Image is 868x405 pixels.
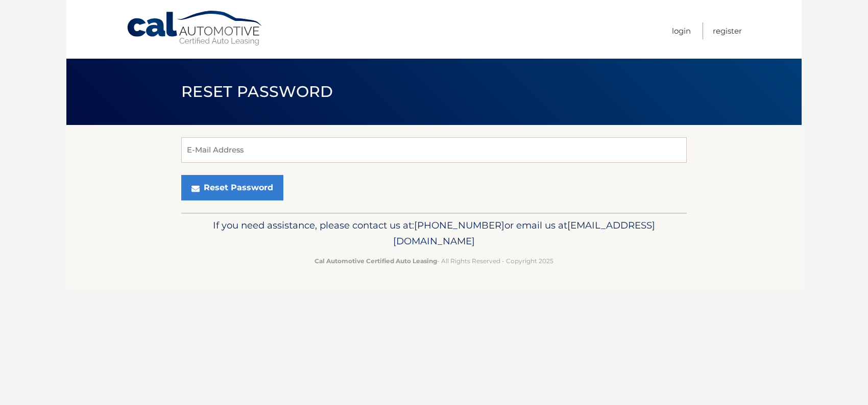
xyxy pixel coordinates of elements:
[713,22,742,39] a: Register
[126,10,264,46] a: Cal Automotive
[181,175,283,200] button: Reset Password
[672,22,691,39] a: Login
[414,219,504,231] span: [PHONE_NUMBER]
[181,137,687,163] input: E-Mail Address
[188,256,680,266] p: - All Rights Reserved - Copyright 2025
[181,82,333,101] span: Reset Password
[315,257,437,265] strong: Cal Automotive Certified Auto Leasing
[188,217,680,250] p: If you need assistance, please contact us at: or email us at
